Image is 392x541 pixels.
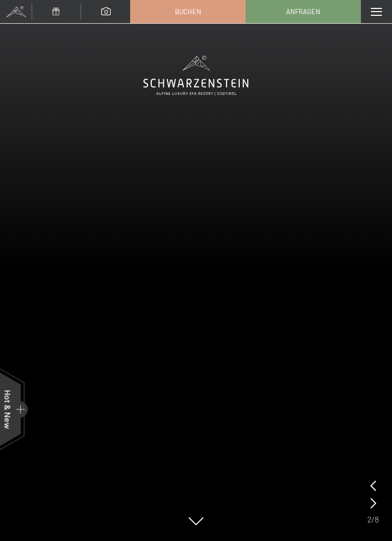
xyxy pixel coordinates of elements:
[371,514,375,525] span: /
[286,7,320,16] span: Anfragen
[3,390,13,429] span: Hot & New
[367,514,371,525] span: 2
[131,1,245,23] a: Buchen
[175,7,201,16] span: Buchen
[246,1,360,23] a: Anfragen
[375,514,379,525] span: 8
